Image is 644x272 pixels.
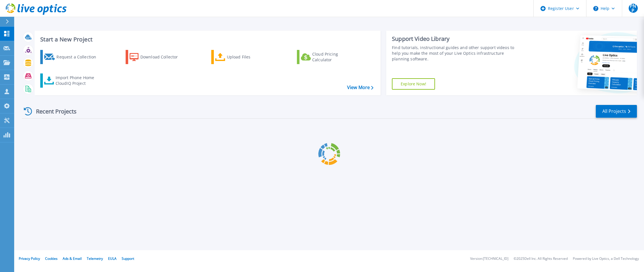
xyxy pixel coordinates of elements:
[108,256,117,261] a: EULA
[45,256,58,261] a: Cookies
[347,85,373,90] a: View More
[629,4,638,13] span: PNP
[87,256,103,261] a: Telemetry
[470,257,508,261] li: Version: [TECHNICAL_ID]
[227,51,272,63] div: Upload Files
[56,51,102,63] div: Request a Collection
[297,50,360,64] a: Cloud Pricing Calculator
[392,45,521,62] div: Find tutorials, instructional guides and other support videos to help you make the most of your L...
[40,36,373,43] h3: Start a New Project
[211,50,275,64] a: Upload Files
[56,75,100,86] div: Import Phone Home CloudIQ Project
[514,257,568,261] li: © 2025 Dell Inc. All Rights Reserved
[63,256,82,261] a: Ads & Email
[312,51,358,63] div: Cloud Pricing Calculator
[573,257,639,261] li: Powered by Live Optics, a Dell Technology
[596,105,637,118] a: All Projects
[392,35,521,43] div: Support Video Library
[19,256,40,261] a: Privacy Policy
[392,78,435,90] a: Explore Now!
[140,51,186,63] div: Download Collector
[126,50,189,64] a: Download Collector
[40,50,104,64] a: Request a Collection
[122,256,134,261] a: Support
[22,104,84,118] div: Recent Projects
